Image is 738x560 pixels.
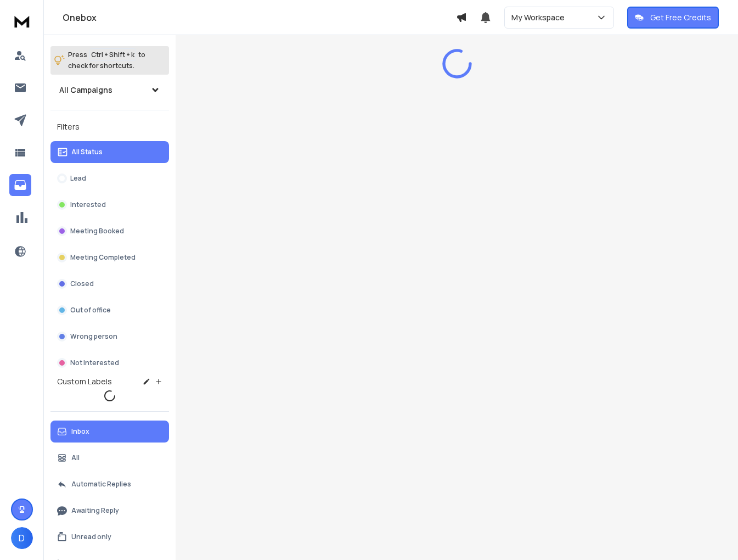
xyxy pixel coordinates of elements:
[511,12,569,23] p: My Workspace
[63,11,456,24] h1: Onebox
[11,527,33,549] button: D
[11,11,33,31] img: logo
[627,7,719,29] button: Get Free Credits
[650,12,711,23] p: Get Free Credits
